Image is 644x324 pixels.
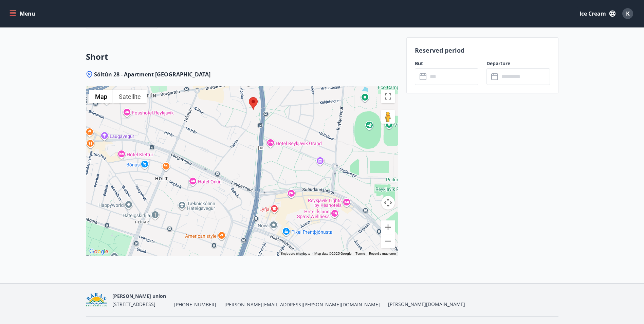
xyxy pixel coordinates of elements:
[381,110,395,124] button: Drag Pegman onto the map to open Street View
[112,293,166,299] span: [PERSON_NAME] union
[355,252,365,255] a: Terms (opens in new tab)
[381,220,395,234] button: Zoom in
[89,90,113,103] button: Show street map
[579,10,606,17] font: Ice cream
[577,7,618,20] button: Ice cream
[314,252,351,255] span: Map data ©2025 Google
[88,247,110,256] a: Open this area in Google Maps (opens a new window)
[94,71,210,78] span: Sóltún 28 - Apartment [GEOGRAPHIC_DATA]
[112,301,155,307] span: [STREET_ADDRESS]
[86,51,398,62] h3: Short
[626,10,630,17] span: K
[88,247,110,256] img: Google
[381,234,395,248] button: Zoom out
[381,90,395,103] button: Toggle fullscreen view
[388,301,465,307] a: [PERSON_NAME][DOMAIN_NAME]
[620,5,636,22] button: K
[281,251,310,256] button: Keyboard shortcuts
[415,60,478,67] label: But
[113,90,147,103] button: Show satellite imagery
[8,7,38,20] button: menu
[174,301,216,308] span: [PHONE_NUMBER]
[486,60,550,67] label: Departure
[369,252,396,255] a: Report a map error
[415,46,550,55] p: Reserved period
[224,301,380,308] span: [PERSON_NAME][EMAIL_ADDRESS][PERSON_NAME][DOMAIN_NAME]
[381,196,395,210] button: Map camera controls
[20,10,35,17] font: Menu
[86,293,107,307] img: Bz2lGXKH3FXEIQKvoQ8VL0Fr0uCiWgfgA3I6fSs8.png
